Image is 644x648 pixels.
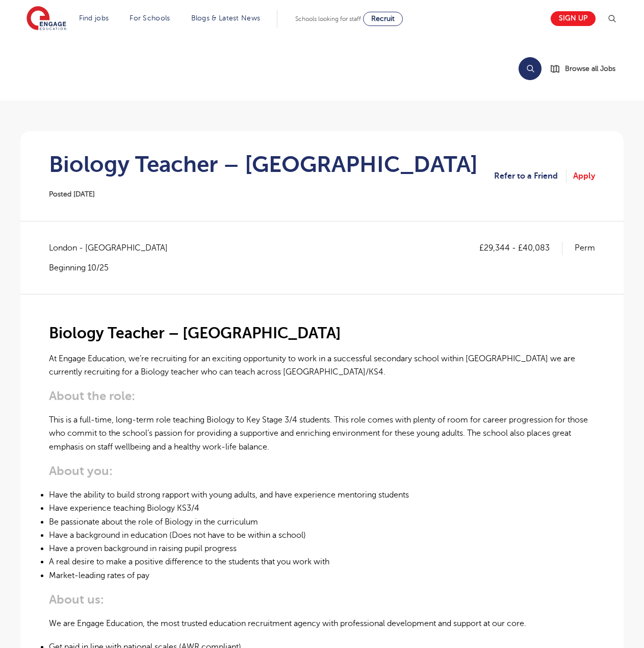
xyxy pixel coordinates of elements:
[551,11,596,26] a: Sign up
[363,12,403,26] a: Recruit
[49,488,595,502] li: Have the ability to build strong rapport with young adults, and have experience mentoring students
[49,413,595,454] p: This is a full-time, long-term role teaching Biology to Key Stage 3/4 students. This role comes w...
[519,57,542,80] button: Search
[79,14,109,22] a: Find jobs
[49,325,595,342] h2: Biology Teacher – [GEOGRAPHIC_DATA]
[49,617,595,630] p: We are Engage Education, the most trusted education recruitment agency with professional developm...
[191,14,261,22] a: Blogs & Latest News
[49,464,113,478] strong: About you:
[49,241,178,255] span: London - [GEOGRAPHIC_DATA]
[49,555,595,568] li: A real desire to make a positive difference to the students that you work with
[494,169,566,183] a: Refer to a Friend
[575,241,595,255] p: Perm
[27,6,66,32] img: Engage Education
[130,14,170,22] a: For Schools
[49,515,595,529] li: Be passionate about the role of Biology in the curriculum
[49,389,595,403] h3: About the role:
[479,241,562,255] p: £29,344 - £40,083
[49,352,595,379] p: At Engage Education, we’re recruiting for an exciting opportunity to work in a successful seconda...
[49,190,95,198] span: Posted [DATE]
[49,592,104,607] strong: About us:
[295,15,361,22] span: Schools looking for staff
[550,63,624,74] a: Browse all Jobs
[49,569,595,582] li: Market-leading rates of pay
[371,15,395,22] span: Recruit
[565,63,615,74] span: Browse all Jobs
[49,542,595,555] li: Have a proven background in raising pupil progress
[49,502,595,515] li: Have experience teaching Biology KS3/4
[49,529,595,542] li: Have a background in education (Does not have to be within a school)
[49,262,178,273] p: Beginning 10/25
[49,152,478,177] h1: Biology Teacher – [GEOGRAPHIC_DATA]
[573,169,595,183] a: Apply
